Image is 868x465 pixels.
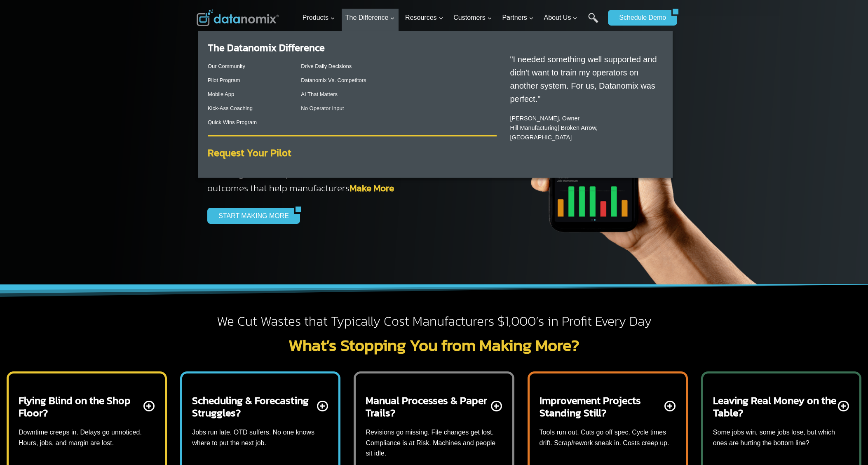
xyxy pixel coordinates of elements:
h2: Manual Processes & Paper Trails? [366,394,489,419]
a: Privacy Policy [112,184,139,190]
a: Search [588,13,598,31]
a: Terms [92,184,105,190]
a: START MAKING MORE [207,208,294,223]
nav: Primary Navigation [299,5,604,31]
a: Datanomix Vs. Competitors [301,77,366,83]
h2: What’s Stopping You from Making More? [197,337,671,353]
span: About Us [544,12,578,23]
h2: Improvement Projects Standing Still? [540,394,663,419]
a: No Operator Input [301,105,344,111]
h2: Scheduling & Forecasting Struggles? [192,394,315,419]
span: Resources [405,12,443,23]
p: Tools run out. Cuts go off spec. Cycle times drift. Scrap/rework sneak in. Costs creep up. [540,427,676,448]
a: AI That Matters [301,91,338,97]
p: Some jobs win, some jobs lose, but which ones are hurting the bottom line? [713,427,849,448]
p: "I needed something well supported and didn't want to train my operators on another system. For u... [510,53,658,106]
a: Our Community [208,63,245,69]
p: [PERSON_NAME], Owner | Broken Arrow, [GEOGRAPHIC_DATA] [510,114,658,142]
a: Mobile App [208,91,234,97]
a: Make More [350,181,394,195]
span: The Difference [345,12,395,23]
h2: Leaving Real Money on the Table? [713,394,836,419]
a: Hill Manufacturing [510,124,557,131]
a: The Datanomix Difference [208,40,325,55]
span: Products [303,12,335,23]
span: Customers [453,12,492,23]
span: Phone number [185,34,223,42]
span: Partners [502,12,533,23]
a: Kick-Ass Coaching [208,105,253,111]
h2: Flying Blind on the Shop Floor? [19,394,142,419]
p: Revisions go missing. File changes get lost. Compliance is at Risk. Machines and people sit idle. [366,427,502,459]
span: State/Region [185,102,217,109]
h2: We Cut Wastes that Typically Cost Manufacturers $1,000’s in Profit Every Day [197,313,671,330]
a: Schedule Demo [608,10,671,26]
p: Jobs run late. OTD suffers. No one knows where to put the next job. [192,427,328,448]
a: Drive Daily Decisions [301,63,352,69]
a: Pilot Program [208,77,240,83]
a: Request Your Pilot [208,146,291,160]
p: Downtime creeps in. Delays go unnoticed. Hours, jobs, and margin are lost. [19,427,155,448]
img: Datanomix [197,9,279,26]
a: Quick Wins Program [208,119,257,125]
span: Last Name [185,0,212,8]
